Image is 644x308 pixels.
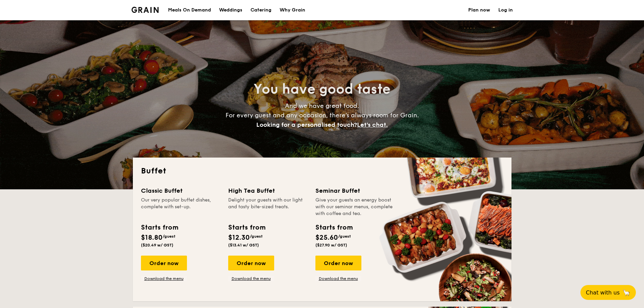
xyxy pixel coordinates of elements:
[141,186,220,195] div: Classic Buffet
[132,7,159,13] a: Logotype
[580,285,636,300] button: Chat with us🦙
[141,276,187,281] a: Download the menu
[141,256,187,270] div: Order now
[228,243,259,247] span: ($13.41 w/ GST)
[141,234,163,242] span: $18.80
[250,234,263,239] span: /guest
[315,243,347,247] span: ($27.90 w/ GST)
[338,234,351,239] span: /guest
[315,197,395,217] div: Give your guests an energy boost with our seminar menus, complete with coffee and tea.
[228,197,307,217] div: Delight your guests with our light and tasty bite-sized treats.
[225,102,419,128] span: And we have great food. For every guest and any occasion, there’s always room for Grain.
[141,197,220,217] div: Our very popular buffet dishes, complete with set-up.
[586,289,620,296] span: Chat with us
[141,243,173,247] span: ($20.49 w/ GST)
[315,222,352,233] div: Starts from
[254,81,390,97] span: You have good taste
[622,289,630,297] span: 🦙
[357,121,388,128] span: Let's chat.
[228,276,274,281] a: Download the menu
[315,256,361,270] div: Order now
[163,234,175,239] span: /guest
[141,222,178,233] div: Starts from
[315,186,395,195] div: Seminar Buffet
[256,121,357,128] span: Looking for a personalised touch?
[228,256,274,270] div: Order now
[315,234,338,242] span: $25.60
[141,166,503,176] h2: Buffet
[228,234,250,242] span: $12.30
[228,222,265,233] div: Starts from
[132,7,159,13] img: Grain
[315,276,361,281] a: Download the menu
[228,186,307,195] div: High Tea Buffet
